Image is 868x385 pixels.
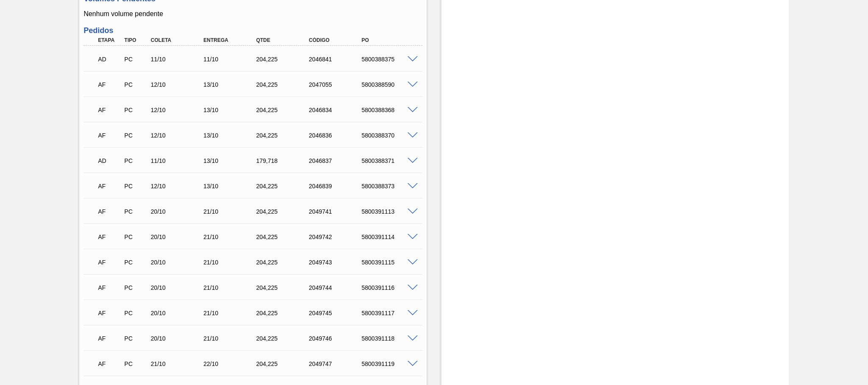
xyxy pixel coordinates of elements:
div: 204,225 [254,132,313,139]
div: Coleta [149,37,208,43]
div: 2046839 [307,183,366,190]
div: 5800388590 [360,81,419,88]
p: AF [98,107,121,113]
div: 11/10/2025 [149,157,208,164]
div: 2046834 [307,107,366,113]
div: 20/10/2025 [149,234,208,240]
div: 2049741 [307,208,366,215]
div: Aguardando Faturamento [96,278,123,297]
div: 13/10/2025 [201,157,261,164]
div: 20/10/2025 [149,259,208,266]
p: AF [98,132,121,139]
div: Pedido de Compra [122,310,150,316]
div: Aguardando Descarga [96,151,123,170]
div: Aguardando Faturamento [96,228,123,246]
div: 20/10/2025 [149,284,208,291]
div: 12/10/2025 [149,107,208,113]
p: AF [98,360,121,367]
div: 21/10/2025 [149,360,208,367]
p: AF [98,234,121,240]
div: 5800391116 [360,284,419,291]
div: Tipo [122,37,150,43]
div: 2049742 [307,234,366,240]
div: Pedido de Compra [122,56,150,63]
div: Pedido de Compra [122,183,150,190]
p: AF [98,259,121,266]
div: Aguardando Faturamento [96,202,123,221]
div: 5800391115 [360,259,419,266]
div: 204,225 [254,335,313,342]
div: Aguardando Descarga [96,50,123,69]
div: 21/10/2025 [201,259,261,266]
div: 204,225 [254,360,313,367]
div: Pedido de Compra [122,335,150,342]
div: 20/10/2025 [149,310,208,316]
div: Aguardando Faturamento [96,126,123,145]
div: 5800388368 [360,107,419,113]
p: AF [98,208,121,215]
div: Entrega [201,37,261,43]
div: 12/10/2025 [149,81,208,88]
div: 13/10/2025 [201,183,261,190]
div: 20/10/2025 [149,208,208,215]
p: AF [98,81,121,88]
div: 2046837 [307,157,366,164]
div: Pedido de Compra [122,81,150,88]
div: 5800388370 [360,132,419,139]
div: 204,225 [254,208,313,215]
div: 204,225 [254,259,313,266]
div: Aguardando Faturamento [96,177,123,195]
div: 12/10/2025 [149,183,208,190]
div: Pedido de Compra [122,259,150,266]
div: Aguardando Faturamento [96,329,123,348]
div: 2049747 [307,360,366,367]
div: 204,225 [254,284,313,291]
p: Nenhum volume pendente [83,10,422,18]
div: 5800391114 [360,234,419,240]
p: AD [98,157,121,164]
div: 204,225 [254,107,313,113]
div: 5800391119 [360,360,419,367]
div: 13/10/2025 [201,107,261,113]
div: 5800391118 [360,335,419,342]
div: Pedido de Compra [122,157,150,164]
div: 12/10/2025 [149,132,208,139]
div: 179,718 [254,157,313,164]
div: 21/10/2025 [201,335,261,342]
div: 21/10/2025 [201,234,261,240]
div: 2047055 [307,81,366,88]
div: Aguardando Faturamento [96,253,123,272]
div: Pedido de Compra [122,360,150,367]
div: 2049745 [307,310,366,316]
div: Aguardando Faturamento [96,355,123,373]
h3: Pedidos [83,26,422,35]
p: AF [98,183,121,190]
div: 204,225 [254,56,313,63]
div: Código [307,37,366,43]
div: 2049746 [307,335,366,342]
div: 13/10/2025 [201,132,261,139]
div: Aguardando Faturamento [96,304,123,322]
div: Pedido de Compra [122,234,150,240]
p: AF [98,284,121,291]
div: 204,225 [254,310,313,316]
div: 5800388375 [360,56,419,63]
div: Aguardando Faturamento [96,75,123,94]
p: AD [98,56,121,63]
div: 2049744 [307,284,366,291]
p: AF [98,310,121,316]
div: PO [360,37,419,43]
div: 204,225 [254,234,313,240]
div: 204,225 [254,81,313,88]
div: 11/10/2025 [201,56,261,63]
div: 2049743 [307,259,366,266]
div: Pedido de Compra [122,132,150,139]
div: 20/10/2025 [149,335,208,342]
div: 22/10/2025 [201,360,261,367]
div: 5800391113 [360,208,419,215]
div: 21/10/2025 [201,284,261,291]
div: 2046841 [307,56,366,63]
div: 2046836 [307,132,366,139]
div: 13/10/2025 [201,81,261,88]
div: 204,225 [254,183,313,190]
